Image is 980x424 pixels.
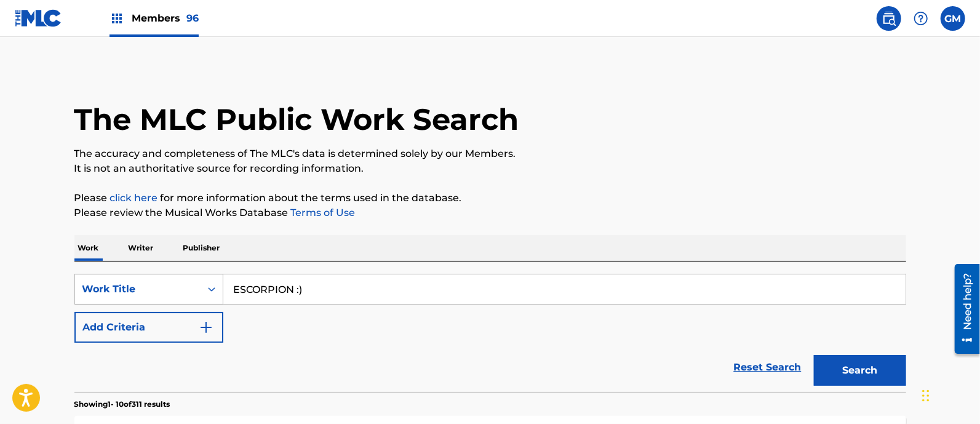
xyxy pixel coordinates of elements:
[110,11,124,26] img: Top Rightsholders
[180,235,224,261] p: Publisher
[74,312,223,343] button: Add Criteria
[922,377,930,414] div: Drag
[15,9,62,27] img: MLC Logo
[946,260,980,359] iframe: Resource Center
[74,206,906,220] p: Please review the Musical Works Database
[882,11,896,26] img: search
[132,11,199,25] span: Members
[186,12,199,24] span: 96
[289,207,356,218] a: Terms of Use
[125,235,157,261] p: Writer
[877,6,901,31] a: Public Search
[74,161,906,176] p: It is not an authoritative source for recording information.
[814,355,906,386] button: Search
[909,6,933,31] div: Help
[110,192,158,204] a: click here
[82,282,193,297] div: Work Title
[728,354,808,381] a: Reset Search
[74,274,906,392] form: Search Form
[199,320,213,335] img: 9d2ae6d4665cec9f34b9.svg
[74,191,906,206] p: Please for more information about the terms used in the database.
[74,399,170,410] p: Showing 1 - 10 of 311 results
[74,146,906,161] p: The accuracy and completeness of The MLC's data is determined solely by our Members.
[914,11,928,26] img: help
[74,235,103,261] p: Work
[941,6,965,31] div: User Menu
[918,365,980,424] iframe: Chat Widget
[74,101,519,138] h1: The MLC Public Work Search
